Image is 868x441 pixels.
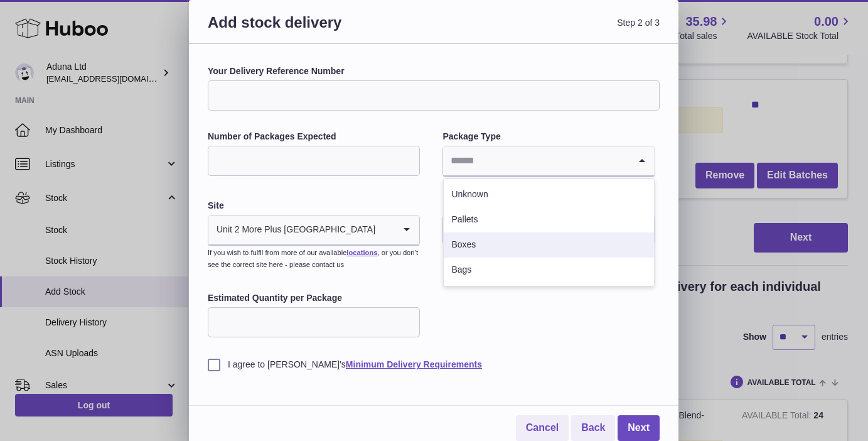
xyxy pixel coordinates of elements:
[208,131,420,143] label: Number of Packages Expected
[444,182,653,207] li: Unknown
[208,359,660,371] label: I agree to [PERSON_NAME]'s
[618,415,660,441] a: Next
[444,258,653,283] li: Bags
[376,215,394,244] input: Search for option
[442,200,655,212] label: Expected Delivery Date
[208,215,376,244] span: Unit 2 More Plus [GEOGRAPHIC_DATA]
[444,232,653,258] li: Boxes
[208,200,420,212] label: Site
[443,146,629,175] input: Search for option
[208,215,419,246] div: Search for option
[208,65,660,77] label: Your Delivery Reference Number
[434,13,660,47] span: Step 2 of 3
[208,292,420,304] label: Estimated Quantity per Package
[516,415,569,441] a: Cancel
[571,415,615,441] a: Back
[444,207,653,232] li: Pallets
[346,359,482,369] a: Minimum Delivery Requirements
[443,146,654,177] div: Search for option
[208,249,418,268] small: If you wish to fulfil from more of our available , or you don’t see the correct site here - pleas...
[442,131,655,143] label: Package Type
[208,13,434,47] h3: Add stock delivery
[346,249,377,256] a: locations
